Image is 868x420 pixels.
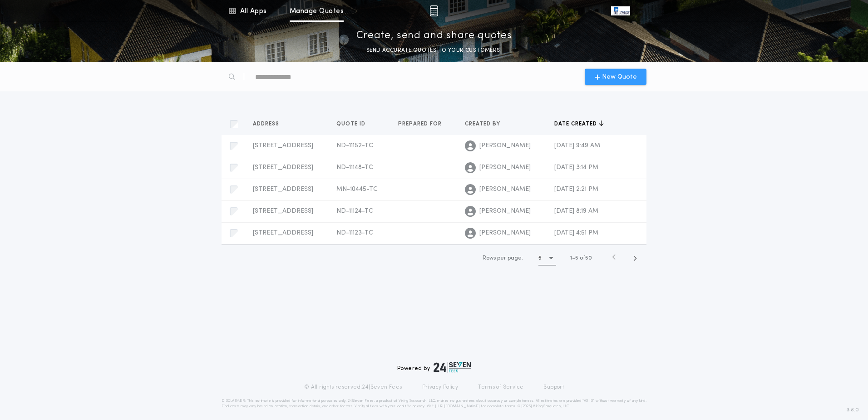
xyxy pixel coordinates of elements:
[397,362,471,373] div: Powered by
[479,207,531,216] span: [PERSON_NAME]
[543,384,564,391] a: Support
[570,255,572,261] span: 1
[434,362,471,373] img: logo
[483,255,523,261] span: Rows per page:
[575,255,578,261] span: 5
[253,186,313,193] span: [STREET_ADDRESS]
[336,186,378,193] span: MN-10445-TC
[538,251,556,265] button: 5
[366,46,502,55] p: SEND ACCURATE QUOTES TO YOUR CUSTOMERS.
[253,164,313,171] span: [STREET_ADDRESS]
[253,208,313,215] span: [STREET_ADDRESS]
[554,164,598,171] span: [DATE] 3:14 PM
[611,6,630,15] img: vs-icon
[336,164,373,171] span: ND-11148-TC
[336,120,367,128] span: Quote ID
[479,185,531,194] span: [PERSON_NAME]
[585,69,646,85] button: New Quote
[336,120,372,129] button: Quote ID
[538,254,542,263] h1: 5
[554,186,598,193] span: [DATE] 2:21 PM
[847,406,859,414] span: 3.8.0
[336,142,373,149] span: ND-11152-TC
[479,229,531,238] span: [PERSON_NAME]
[465,120,507,129] button: Created by
[253,120,281,128] span: Address
[554,230,598,236] span: [DATE] 4:51 PM
[602,72,637,82] span: New Quote
[398,120,444,128] span: Prepared for
[253,142,313,149] span: [STREET_ADDRESS]
[554,142,600,149] span: [DATE] 9:49 AM
[479,163,531,172] span: [PERSON_NAME]
[253,230,313,236] span: [STREET_ADDRESS]
[554,120,599,128] span: Date created
[435,405,480,408] a: [URL][DOMAIN_NAME]
[465,120,502,128] span: Created by
[479,141,531,150] span: [PERSON_NAME]
[580,254,592,262] span: of 50
[554,120,604,129] button: Date created
[422,384,459,391] a: Privacy Policy
[356,29,512,43] p: Create, send and share quotes
[336,208,373,215] span: ND-11124-TC
[253,120,286,129] button: Address
[478,384,523,391] a: Terms of Service
[304,384,402,391] p: © All rights reserved. 24|Seven Fees
[336,230,373,236] span: ND-11123-TC
[429,5,438,16] img: img
[554,208,598,215] span: [DATE] 8:19 AM
[222,398,646,409] p: DISCLAIMER: This estimate is provided for informational purposes only. 24|Seven Fees, a product o...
